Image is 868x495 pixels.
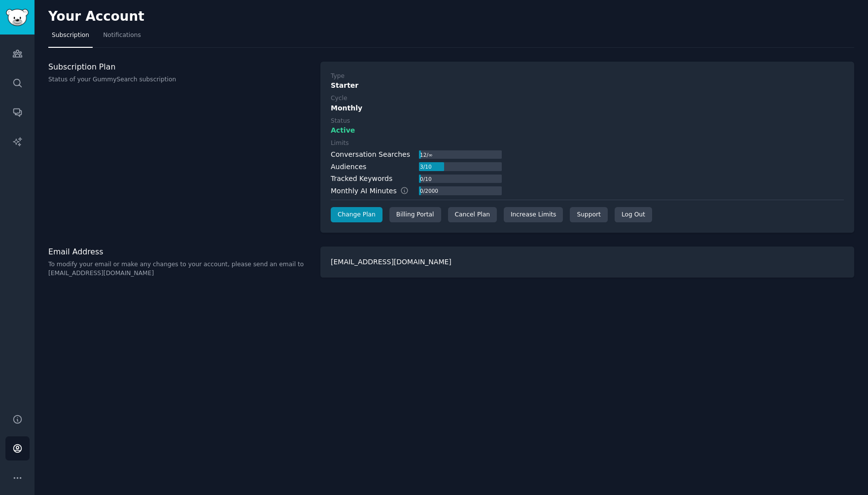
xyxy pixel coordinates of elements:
[331,125,355,136] span: Active
[419,186,439,195] div: 0 / 2000
[419,150,433,159] div: 12 / ∞
[331,149,410,160] div: Conversation Searches
[100,28,144,48] a: Notifications
[331,80,844,91] div: Starter
[331,186,419,196] div: Monthly AI Minutes
[48,247,310,257] h3: Email Address
[448,207,497,223] div: Cancel Plan
[570,207,607,223] a: Support
[419,162,432,171] div: 3 / 10
[48,260,310,278] p: To modify your email or make any changes to your account, please send an email to [EMAIL_ADDRESS]...
[52,31,89,40] span: Subscription
[504,207,563,223] a: Increase Limits
[103,31,141,40] span: Notifications
[419,175,432,183] div: 0 / 10
[331,162,366,172] div: Audiences
[331,174,392,184] div: Tracked Keywords
[6,9,29,26] img: GummySearch logo
[331,103,844,113] div: Monthly
[331,72,345,81] div: Type
[331,94,347,103] div: Cycle
[331,117,350,126] div: Status
[320,247,854,278] div: [EMAIL_ADDRESS][DOMAIN_NAME]
[48,75,310,84] p: Status of your GummySearch subscription
[615,207,652,223] div: Log Out
[389,207,441,223] div: Billing Portal
[48,9,144,25] h2: Your Account
[331,207,382,223] a: Change Plan
[331,139,349,148] div: Limits
[48,62,310,72] h3: Subscription Plan
[48,28,93,48] a: Subscription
